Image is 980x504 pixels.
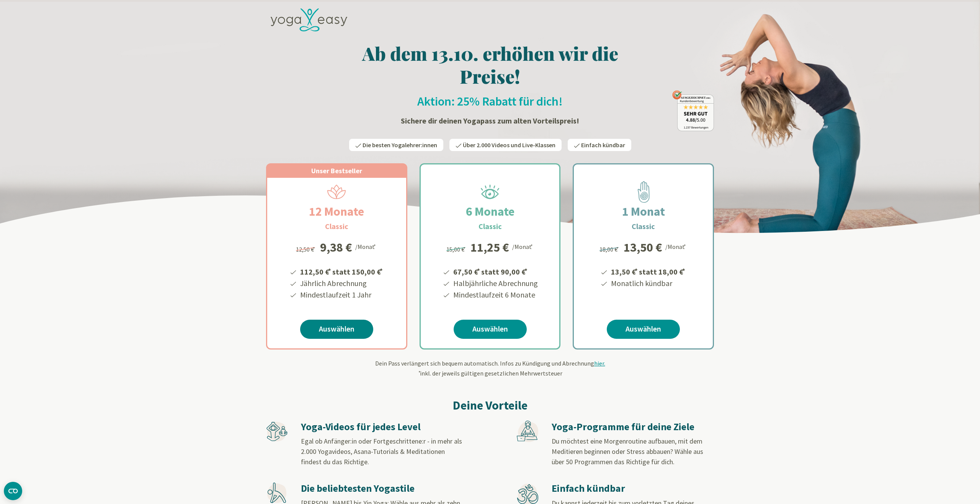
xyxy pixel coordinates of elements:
li: Jährlich Abrechnung [299,278,384,289]
span: inkl. der jeweils gültigen gesetzlichen Mehrwertsteuer [418,369,562,377]
div: Dein Pass verlängert sich bequem automatisch. Infos zu Kündigung und Abrechnung [266,359,714,378]
li: Mindestlaufzeit 1 Jahr [299,289,384,301]
h3: Classic [479,221,502,232]
li: Halbjährliche Abrechnung [452,278,538,289]
h3: Einfach kündbar [552,482,713,495]
h2: 12 Monate [291,202,382,221]
li: Mindestlaufzeit 6 Monate [452,289,538,301]
li: 112,50 € statt 150,00 € [299,265,384,278]
span: hier. [594,359,605,367]
li: 13,50 € statt 18,00 € [610,265,686,278]
strong: Sichere dir deinen Yogapass zum alten Vorteilspreis! [401,116,579,125]
h3: Classic [325,221,348,232]
h2: 6 Monate [448,202,533,221]
img: ausgezeichnet_badge.png [672,90,714,131]
h3: Yoga-Videos für jedes Level [301,421,462,433]
span: Egal ob Anfänger:in oder Fortgeschrittene:r - in mehr als 2.000 Yogavideos, Asana-Tutorials & Med... [301,437,462,466]
span: Die besten Yogalehrer:innen [363,141,437,149]
span: 18,00 € [599,245,620,253]
span: Unser Bestseller [311,166,362,175]
button: CMP-Widget öffnen [4,482,22,500]
div: 9,38 € [320,241,352,254]
li: Monatlich kündbar [610,278,686,289]
span: Einfach kündbar [581,141,625,149]
h3: Yoga-Programme für deine Ziele [552,421,713,433]
h2: Deine Vorteile [266,396,714,415]
a: Auswählen [300,320,373,339]
span: 12,50 € [296,245,316,253]
div: 13,50 € [624,241,662,254]
h3: Classic [632,221,655,232]
div: /Monat [665,241,687,251]
h2: 1 Monat [604,202,683,221]
span: Du möchtest eine Morgenroutine aufbauen, mit dem Meditieren beginnen oder Stress abbauen? Wähle a... [552,437,703,466]
span: 15,00 € [446,245,467,253]
li: 67,50 € statt 90,00 € [452,265,538,278]
h2: Aktion: 25% Rabatt für dich! [266,94,714,109]
div: /Monat [512,241,534,251]
h3: Die beliebtesten Yogastile [301,482,462,495]
a: Auswählen [607,320,680,339]
div: /Monat [355,241,377,251]
a: Auswählen [454,320,527,339]
span: Über 2.000 Videos und Live-Klassen [463,141,555,149]
div: 11,25 € [470,241,509,254]
h1: Ab dem 13.10. erhöhen wir die Preise! [266,42,714,88]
